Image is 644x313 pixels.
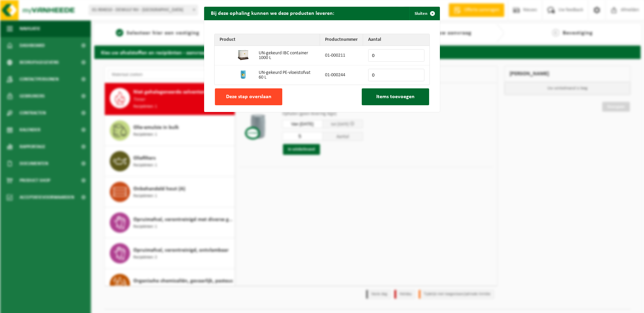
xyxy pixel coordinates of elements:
td: UN-gekeurd IBC container 1000 L [254,46,320,65]
button: Sluiten [409,7,439,20]
td: UN-gekeurd PE-vloeistofvat 60 L [254,65,320,85]
button: Items toevoegen [362,88,429,105]
button: Deze stap overslaan [215,88,282,105]
td: 01-000211 [320,46,363,65]
td: 01-000244 [320,65,363,85]
span: Deze stap overslaan [226,94,271,99]
th: Product [215,34,320,46]
img: 01-000244 [238,69,249,80]
th: Aantal [363,34,429,46]
h2: Bij deze ophaling kunnen we deze producten leveren: [204,7,341,20]
th: Productnummer [320,34,363,46]
span: Items toevoegen [376,94,415,99]
img: 01-000211 [238,50,249,60]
